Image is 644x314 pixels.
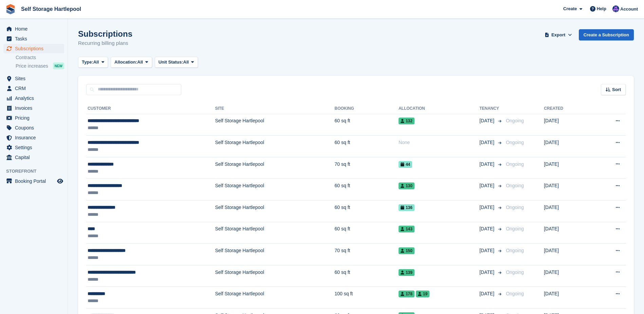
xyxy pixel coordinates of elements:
[215,179,334,200] td: Self Storage Hartlepool
[335,200,399,222] td: 60 sq ft
[15,133,56,142] span: Insurance
[3,103,64,113] a: menu
[579,29,634,40] a: Create a Subscription
[506,226,524,231] span: Ongoing
[15,123,56,133] span: Coupons
[416,291,429,297] span: 19
[215,222,334,244] td: Self Storage Hartlepool
[506,140,524,145] span: Ongoing
[215,287,334,309] td: Self Storage Hartlepool
[479,247,496,254] span: [DATE]
[544,265,591,287] td: [DATE]
[53,63,64,69] div: NEW
[506,205,524,210] span: Ongoing
[15,34,56,43] span: Tasks
[544,179,591,200] td: [DATE]
[479,225,496,232] span: [DATE]
[335,244,399,265] td: 70 sq ft
[506,183,524,188] span: Ongoing
[159,59,183,66] span: Unit Status:
[6,168,68,175] span: Storefront
[15,44,56,53] span: Subscriptions
[335,265,399,287] td: 60 sq ft
[82,59,93,66] span: Type:
[479,161,496,168] span: [DATE]
[544,222,591,244] td: [DATE]
[215,157,334,179] td: Self Storage Hartlepool
[544,287,591,309] td: [DATE]
[335,157,399,179] td: 70 sq ft
[56,177,64,185] a: Preview store
[15,74,56,83] span: Sites
[18,3,84,15] a: Self Storage Hartlepool
[544,114,591,136] td: [DATE]
[399,182,415,189] span: 130
[15,153,56,162] span: Capital
[15,113,56,123] span: Pricing
[3,74,64,83] a: menu
[335,222,399,244] td: 60 sq ft
[215,244,334,265] td: Self Storage Hartlepool
[15,176,56,186] span: Booking Portal
[399,247,415,254] span: 150
[78,57,108,68] button: Type: All
[399,139,479,146] div: None
[3,143,64,152] a: menu
[544,157,591,179] td: [DATE]
[86,103,215,114] th: Customer
[5,4,16,14] img: stora-icon-8386f47178a22dfd0bd8f6a31ec36ba5ce8667c1dd55bd0f319d3a0aa187defe.svg
[506,118,524,123] span: Ongoing
[16,63,48,69] span: Price increases
[544,136,591,157] td: [DATE]
[215,114,334,136] td: Self Storage Hartlepool
[506,291,524,296] span: Ongoing
[3,123,64,133] a: menu
[479,139,496,146] span: [DATE]
[3,34,64,43] a: menu
[3,44,64,53] a: menu
[544,103,591,114] th: Created
[399,291,415,297] span: 178
[215,265,334,287] td: Self Storage Hartlepool
[137,59,143,66] span: All
[544,200,591,222] td: [DATE]
[3,93,64,103] a: menu
[612,5,619,12] img: Sean Wood
[620,6,638,13] span: Account
[479,269,496,276] span: [DATE]
[3,84,64,93] a: menu
[15,93,56,103] span: Analytics
[215,200,334,222] td: Self Storage Hartlepool
[479,182,496,189] span: [DATE]
[16,62,64,70] a: Price increases NEW
[399,226,415,232] span: 143
[551,32,565,38] span: Export
[3,24,64,34] a: menu
[544,29,573,40] button: Export
[15,24,56,34] span: Home
[544,244,591,265] td: [DATE]
[111,57,152,68] button: Allocation: All
[335,103,399,114] th: Booking
[215,103,334,114] th: Site
[15,103,56,113] span: Invoices
[3,113,64,123] a: menu
[93,59,99,66] span: All
[3,153,64,162] a: menu
[479,103,503,114] th: Tenancy
[15,84,56,93] span: CRM
[597,5,606,12] span: Help
[399,103,479,114] th: Allocation
[78,39,132,47] p: Recurring billing plans
[15,143,56,152] span: Settings
[3,133,64,142] a: menu
[399,118,415,124] span: 132
[399,161,412,168] span: 44
[479,290,496,297] span: [DATE]
[506,161,524,167] span: Ongoing
[506,269,524,275] span: Ongoing
[3,176,64,186] a: menu
[506,248,524,253] span: Ongoing
[16,54,64,61] a: Contracts
[114,59,137,66] span: Allocation:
